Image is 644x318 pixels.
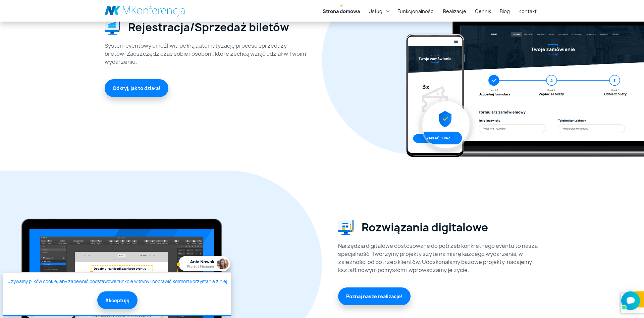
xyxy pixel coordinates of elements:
button: Akceptuję [97,291,138,309]
a: Realizacje [440,5,469,17]
h2: Rejestracja/Sprzedaż biletów [128,21,289,34]
a: Funkcjonalności [395,5,437,17]
a: Kontakt [516,5,539,17]
a: Odkryj, jak to działa! [105,79,168,97]
a: Poznaj nasze realizacje! [338,287,411,305]
iframe: Smartsupp widget button [621,291,640,310]
div: Narzędzia digitalowe dostosowane do potrzeb konkretnego eventu to nasza specjalność. Tworzymy pro... [338,242,539,274]
img: Rozwiązania digitalowe [338,218,354,236]
h2: Rozwiązania digitalowe [362,221,488,234]
a: Strona domowa [320,5,363,17]
a: Usługi [366,5,386,17]
a: Cennik [472,5,494,17]
div: System eventowy umożliwia pełną automatyzację procesu sprzedaży biletów! Zaoszczędź czas sobie i ... [105,42,306,66]
a: Blog [497,5,513,17]
img: Rejestracja/Sprzedaż biletów [105,18,120,36]
a: Używamy plików cookie, aby zapewnić podstawowe funkcje witryny i poprawić komfort korzystania z niej [7,278,227,285]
